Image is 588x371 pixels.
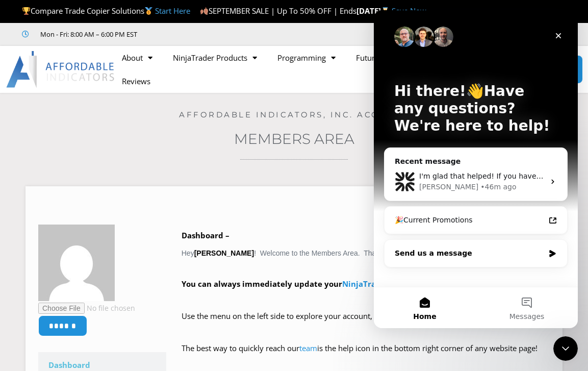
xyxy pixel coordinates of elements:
[356,6,392,16] strong: [DATE]
[45,171,105,182] div: [PERSON_NAME]
[22,7,30,15] img: 🏆
[6,51,116,88] img: LogoAI | Affordable Indicators – NinjaTrader
[299,343,317,353] a: team
[155,6,190,16] a: Start Here
[151,29,304,39] iframe: Customer reviews powered by Trustpilot
[136,303,171,310] span: Messages
[182,309,550,338] p: Use the menu on the left side to explore your account, including and .
[21,205,171,215] div: 🎉Current Promotions
[346,46,431,69] a: Futures Trading
[112,46,458,93] nav: Menu
[112,46,163,69] a: About
[112,69,161,93] a: Reviews
[10,229,194,257] div: Send us a message
[200,7,208,15] img: 🍂
[163,46,267,69] a: NinjaTrader Products
[179,110,409,119] a: Affordable Indicators, Inc. Account
[107,171,142,182] div: • 46m ago
[182,279,533,289] strong: You can always immediately update your in our licensing database.
[392,6,426,16] a: Save Now
[45,162,469,170] span: I'm glad that helped! If you have any more questions or need further assistance, just let me know...
[381,7,389,15] img: ⌛
[15,201,189,219] a: 🎉Current Promotions
[22,6,190,16] span: Compare Trade Copier Solutions
[38,225,115,301] img: a4b6a2501a1adb4fa33ac523bf6c919dfce71964bd7d923f50109885c1b5d730
[102,277,204,318] button: Messages
[374,10,578,328] iframe: Intercom live chat
[182,229,550,370] div: Hey ! Welcome to the Members Area. Thank you for being a valuable customer!
[38,28,137,40] span: Mon - Fri: 8:00 AM – 6:00 PM EST
[145,7,152,15] img: 🥇
[234,130,354,147] a: Members Area
[194,249,254,257] strong: [PERSON_NAME]
[200,6,356,16] span: SEPTEMBER SALE | Up To 50% OFF | Ends
[267,46,346,69] a: Programming
[182,341,550,370] p: The best way to quickly reach our is the help icon in the bottom right corner of any website page!
[175,16,194,35] div: Close
[182,230,229,240] b: Dashboard –
[21,238,170,249] div: Send us a message
[553,336,578,361] iframe: Intercom live chat
[342,279,434,289] a: NinjaTrader Machine ID
[39,303,62,310] span: Home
